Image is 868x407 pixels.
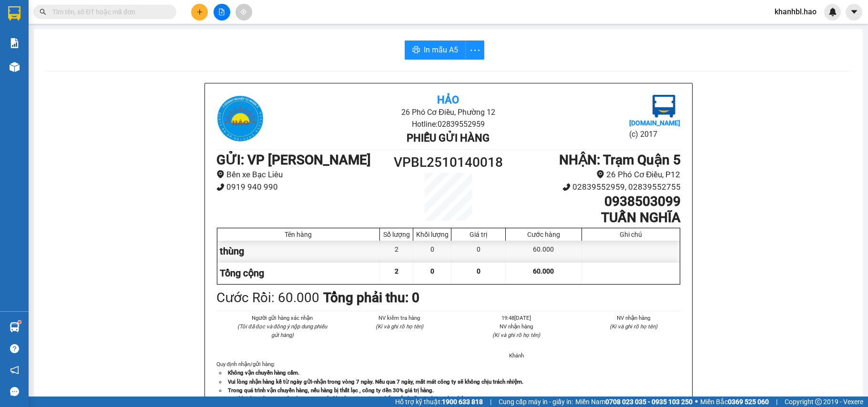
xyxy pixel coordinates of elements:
span: 2 [395,267,398,275]
span: ⚪️ [695,400,698,404]
b: [DOMAIN_NAME] [629,119,680,127]
i: (Kí và ghi rõ họ tên) [376,323,423,330]
b: Tổng phải thu: 0 [323,290,419,305]
span: environment [596,170,604,178]
div: Khối lượng [416,231,449,238]
div: 2 [380,241,413,262]
strong: Quý khách vui lòng xem lại thông tin trước khi rời quầy. Nếu có thắc mắc hoặc cần hỗ trợ liên hệ ... [228,396,501,402]
li: Khánh [470,351,564,360]
input: Tìm tên, số ĐT hoặc mã đơn [52,7,165,17]
span: aim [240,9,247,15]
button: aim [235,4,252,20]
span: Hỗ trợ kỹ thuật: [395,397,483,407]
span: Tổng cộng [220,267,264,279]
li: (c) 2017 [629,128,680,140]
button: more [465,41,484,60]
span: phone [216,183,225,191]
img: icon-new-feature [828,8,837,16]
div: Cước hàng [508,231,579,238]
div: 60.000 [506,241,582,262]
span: caret-down [850,8,858,16]
li: 02839552959, 02839552755 [506,181,680,193]
span: khanhbl.hao [767,6,824,18]
strong: Vui lòng nhận hàng kể từ ngày gửi-nhận trong vòng 7 ngày. Nếu qua 7 ngày, mất mát công ty sẽ khôn... [228,378,523,385]
span: Miền Nam [575,397,693,407]
span: 0 [430,267,434,275]
strong: Không vận chuyển hàng cấm. [228,369,299,376]
i: (Kí và ghi rõ họ tên) [492,332,540,338]
li: 0919 940 990 [216,181,390,193]
button: printerIn mẫu A5 [405,41,466,60]
div: 0 [451,241,506,262]
div: thùng [217,241,380,262]
img: warehouse-icon [10,62,20,72]
h1: 0938503099 [506,193,680,210]
i: (Kí và ghi rõ họ tên) [610,323,657,330]
span: Cung cấp máy in - giấy in: [499,397,573,407]
div: Giá trị [454,231,503,238]
b: Hảo [437,94,459,106]
span: environment [216,170,225,178]
div: Quy định nhận/gửi hàng : [216,360,681,403]
img: logo.jpg [653,95,675,118]
div: Số lượng [382,231,410,238]
img: solution-icon [10,38,20,48]
span: Miền Bắc [700,397,769,407]
h1: VPBL2510140018 [390,152,507,173]
li: Bến xe Bạc Liêu [216,168,390,181]
i: (Tôi đã đọc và đồng ý nộp dung phiếu gửi hàng) [237,323,327,338]
img: logo.jpg [216,95,264,142]
span: | [490,397,491,407]
span: | [776,397,777,407]
h1: TUẤN NGHĨA [506,210,680,226]
span: In mẫu A5 [424,44,458,56]
span: notification [10,366,19,375]
span: plus [196,9,203,15]
li: Người gửi hàng xác nhận [235,314,330,322]
span: copyright [815,398,822,405]
span: 0 [477,267,480,275]
span: question-circle [10,344,19,353]
li: 19:48[DATE] [470,314,564,322]
span: file-add [218,9,225,15]
b: Phiếu gửi hàng [407,132,490,144]
li: 26 Phó Cơ Điều, Phường 12 [294,106,603,118]
span: phone [562,183,571,191]
img: logo-vxr [8,6,20,20]
li: NV kiểm tra hàng [352,314,447,322]
strong: 1900 633 818 [442,398,483,406]
li: Hotline: 02839552959 [294,118,603,130]
button: plus [191,4,208,20]
strong: 0369 525 060 [728,398,769,406]
div: Ghi chú [584,231,677,238]
li: NV nhận hàng [470,322,564,331]
b: NHẬN : Trạm Quận 5 [559,152,681,168]
span: 60.000 [533,267,554,275]
strong: Trong quá trình vận chuyển hàng, nếu hàng bị thất lạc , công ty đền 30% giá trị hàng. [228,387,434,394]
span: message [10,387,19,396]
b: GỬI : VP [PERSON_NAME] [216,152,371,168]
div: Tên hàng [220,231,378,238]
li: NV nhận hàng [586,314,681,322]
button: caret-down [846,4,862,20]
button: file-add [214,4,230,20]
li: 26 Phó Cơ Điều, P12 [506,168,680,181]
img: warehouse-icon [10,322,20,332]
sup: 1 [18,321,21,324]
span: more [466,44,484,56]
strong: 0708 023 035 - 0935 103 250 [605,398,693,406]
span: printer [412,46,420,55]
span: search [40,9,46,15]
div: Cước Rồi : 60.000 [216,287,319,308]
div: 0 [413,241,451,262]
